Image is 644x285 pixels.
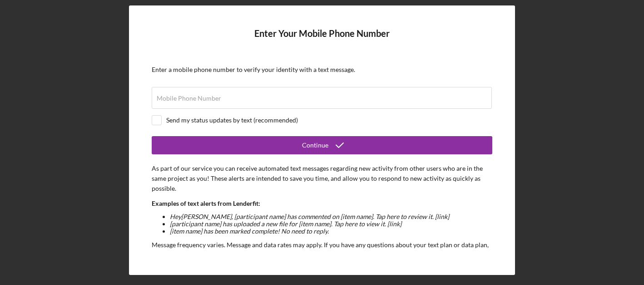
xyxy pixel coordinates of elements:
[166,117,298,124] div: Send my status updates by text (recommended)
[302,136,328,154] div: Continue
[157,95,221,102] label: Mobile Phone Number
[152,198,492,209] p: Examples of text alerts from Lenderfit:
[152,240,492,260] p: Message frequency varies. Message and data rates may apply. If you have any questions about your ...
[170,213,492,220] li: Hey [PERSON_NAME] , [participant name] has commented on [item name]. Tap here to review it. [link]
[152,163,492,194] p: As part of our service you can receive automated text messages regarding new activity from other ...
[152,28,492,52] h4: Enter Your Mobile Phone Number
[170,228,492,235] li: [item name] has been marked complete! No need to reply.
[152,136,492,154] button: Continue
[170,220,492,228] li: [participant name] has uploaded a new file for [item name]. Tap here to view it. [link]
[152,66,492,73] div: Enter a mobile phone number to verify your identity with a text message.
